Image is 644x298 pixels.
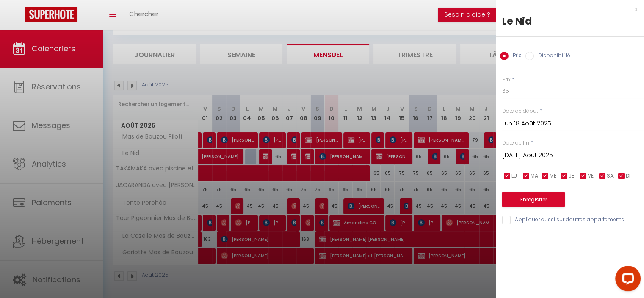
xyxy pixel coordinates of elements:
iframe: LiveChat chat widget [608,262,644,298]
span: MA [531,172,538,180]
label: Prix [509,52,521,61]
label: Date de début [502,107,538,115]
span: JE [569,172,574,180]
span: VE [588,172,594,180]
span: DI [626,172,630,180]
label: Disponibilité [534,52,570,61]
span: SA [607,172,614,180]
span: LU [511,172,517,180]
label: Date de fin [502,139,529,147]
div: x [496,4,638,14]
div: Le Nid [502,14,638,28]
label: Prix [502,76,511,84]
span: ME [550,172,556,180]
button: Enregistrer [502,192,565,207]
